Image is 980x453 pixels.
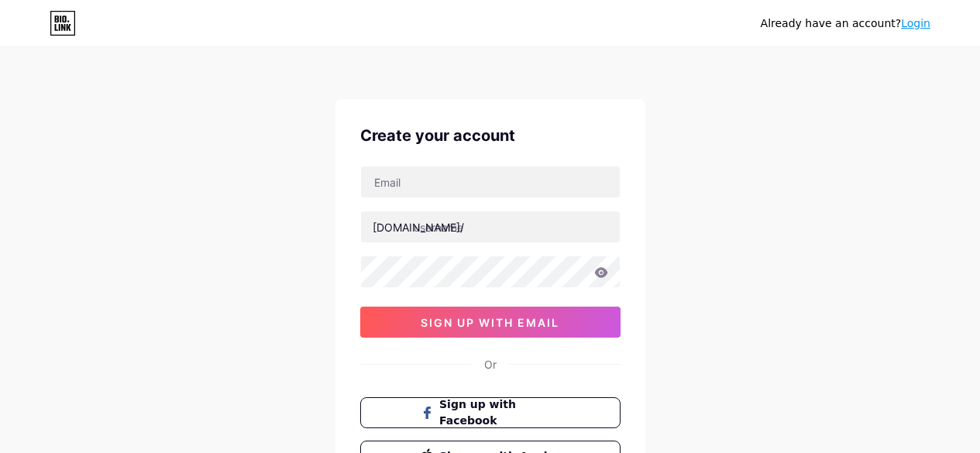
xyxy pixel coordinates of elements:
[373,219,464,235] div: [DOMAIN_NAME]/
[484,356,497,372] div: Or
[360,307,621,338] button: sign up with email
[360,397,621,428] button: Sign up with Facebook
[361,211,620,242] input: username
[360,124,621,147] div: Create your account
[761,15,930,32] div: Already have an account?
[361,166,620,197] input: Email
[421,316,559,329] span: sign up with email
[439,396,559,429] span: Sign up with Facebook
[901,17,930,29] a: Login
